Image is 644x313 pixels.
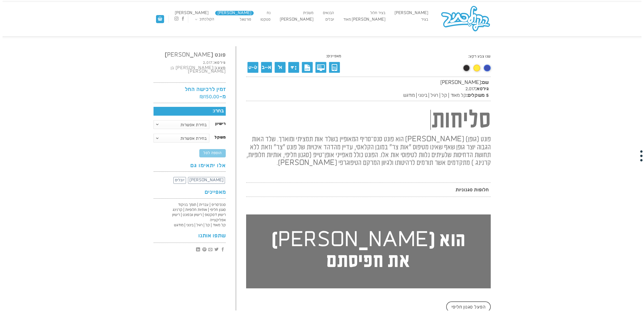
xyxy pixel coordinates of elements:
[465,86,475,92] span: 2.017
[199,149,226,157] button: הוספה לסל
[188,177,225,184] a: [PERSON_NAME]
[328,54,341,59] p: מאפיינים:
[301,11,316,15] a: משׂכית
[451,302,485,310] span: הפעל סגנון חליפי
[419,17,430,22] a: בציר
[200,94,204,100] span: ₪
[341,17,388,22] a: [PERSON_NAME] מאוד
[323,17,336,22] a: יובלים
[181,16,185,22] a: עקבו אחרינו בפייסבוק
[203,60,213,65] span: 2.017
[208,247,212,252] a: שלח דואר אלקטרוני לחבר
[172,11,211,15] a: [PERSON_NAME]
[154,52,226,59] h4: פונט [PERSON_NAME]
[246,183,491,197] p: חלופות סגנוניות
[221,247,225,252] a: שתף בפייסבוק
[368,11,388,15] a: בציר חלול
[320,11,336,15] a: הבנאים
[246,107,491,134] h1: סליחות
[154,107,226,116] h5: בחרו:
[173,177,186,184] a: יובלים
[154,61,226,65] h6: גירסא:
[214,247,218,252] a: שתף בטוויטר
[258,17,273,22] a: סטקטו
[409,54,491,59] span: שנו צבע רקע:
[328,61,341,74] img: Application Font license
[202,247,206,252] a: שתף בפינטרסט
[237,17,253,22] a: פורטוגל
[154,232,226,240] h4: שתפו אותנו
[154,66,226,74] h6: מעצב:
[246,54,260,74] div: אותיות חלופיות
[246,77,491,101] span: שם: גירסא: 5 משקלים:
[193,17,217,22] a: הקולכתיב
[156,202,226,228] p: סנס־סריפ | עברית | תומך בניקוד סגנון חליפי | אותיות חלופיות | קרנינג רישיון דסקטופ | רישיון וובפו...
[278,17,316,22] a: [PERSON_NAME]
[214,122,226,126] label: רישיון
[314,61,328,74] img: Webfont
[214,136,226,139] label: משקל
[440,80,481,85] span: [PERSON_NAME]
[215,11,253,15] a: [PERSON_NAME]
[154,86,226,101] h4: זמין לרכישה החל מ-
[403,93,466,98] span: קל מאוד | קל | רגיל | בינוני | מודגש
[264,11,273,15] a: נח
[300,61,314,74] img: TTF - OpenType Flavor
[246,132,491,167] h2: פונט (גופן) [PERSON_NAME] הוא פונט סנס־סריף המאופיין בשלד אות תמציתי ומוארך. שלד האות הגבוה יוצר ...
[156,15,164,23] a: מעבר לסל הקניות
[246,214,491,288] h2: הוא [PERSON_NAME] את חפיסתם
[287,61,300,74] img: תמיכה בניקוד מתוכנת
[190,163,226,169] span: אלו יתאימו גם
[175,178,184,182] span: יובלים
[190,178,223,182] span: [PERSON_NAME]
[440,5,491,33] img: הקולכתיב
[392,11,430,15] a: [PERSON_NAME]
[174,16,178,22] a: עקבו אחרינו באינסטגרם
[171,66,226,74] span: [PERSON_NAME] בן [PERSON_NAME]
[200,94,219,100] bdi: 150.00
[196,247,200,252] a: Share on LinkedIn
[154,189,226,196] h4: מאפיינים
